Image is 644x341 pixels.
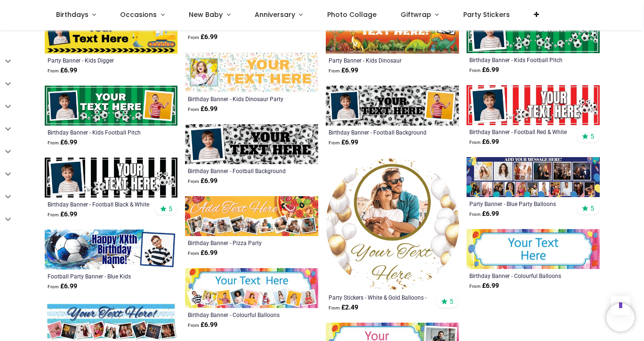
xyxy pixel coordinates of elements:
[469,209,499,219] strong: £ 6.99
[469,128,572,135] a: Birthday Banner - Football Red & White Stripes
[329,128,431,136] a: Birthday Banner - Football Background
[329,138,358,147] strong: £ 6.99
[185,196,318,236] img: Personalised Birthday Banner - Pizza Party - Custom Text & 9 Photo Upload
[120,10,157,19] span: Occasions
[48,200,150,208] a: Birthday Banner - Football Black & White Stripes
[188,248,217,258] strong: £ 6.99
[463,10,510,19] span: Party Stickers
[329,305,340,310] span: From
[590,204,594,213] span: 5
[188,104,217,114] strong: £ 6.99
[469,212,481,217] span: From
[188,176,217,186] strong: £ 6.99
[469,140,481,145] span: From
[326,158,459,291] img: Personalised Party Stickers - White & Gold Balloons - Custom Text - 1 Photo Upload
[56,10,89,19] span: Birthdays
[590,132,594,141] span: 5
[469,200,572,207] a: Party Banner - Blue Party Balloons Photo Collage
[467,229,600,269] img: Personalised Birthday Banner - Colourful Balloons - Add Text
[188,35,199,40] span: From
[606,303,635,332] iframe: Brevo live chat
[48,272,150,280] a: Football Party Banner - Blue Kids Football
[469,281,499,291] strong: £ 6.99
[188,251,199,256] span: From
[48,138,77,147] strong: £ 6.99
[467,13,600,53] img: Personalised Happy Birthday Banner - Kids Football Pitch Party - Custom Text & 1 Photo Upload
[188,107,199,112] span: From
[329,140,340,145] span: From
[467,157,600,197] img: Personalised Party Banner - Blue Party Balloons Photo Collage - 17 Photo Upload
[255,10,295,19] span: Anniversary
[469,68,481,73] span: From
[329,68,340,73] span: From
[48,56,150,64] a: Party Banner - Kids Digger
[45,158,178,198] img: Personalised Birthday Banner - Football Black & White Stripes - Custom Text & 1 Photo Upload
[401,10,431,19] span: Giftwrap
[469,137,499,147] strong: £ 6.99
[188,239,290,246] a: Birthday Banner - Pizza Party
[188,320,217,330] strong: £ 6.99
[48,212,59,217] span: From
[469,284,481,289] span: From
[45,14,178,54] img: Personalised Party Banner - Kids Digger - Custom Text & 1 Photo Upload
[329,303,358,312] strong: £ 2.49
[326,14,459,54] img: Personalised Party Banner - Kids Dinosaur - Custom Text & 1 Photo Upload
[467,85,600,125] img: Personalised Birthday Banner - Football Red & White Stripes - Custom Text & 1 Photo Upload
[48,210,77,219] strong: £ 6.99
[185,268,318,308] img: Personalised Birthday Banner - Colourful Balloons - Custom Text & 9 Photos
[185,52,318,92] img: Personalised Happy Birthday Banner - Kids Dinosaur Party Background - 1 Photo Upload
[48,284,59,289] span: From
[188,167,290,174] a: Birthday Banner - Football Background
[48,140,59,145] span: From
[48,66,77,75] strong: £ 6.99
[327,10,377,19] span: Photo Collage
[48,282,77,291] strong: £ 6.99
[48,68,59,73] span: From
[450,297,453,306] span: 5
[185,124,318,164] img: Personalised Happy Birthday Banner - Football Background - Custom Text & 1 Photo Upload
[469,56,572,63] a: Birthday Banner - Kids Football Pitch Party
[326,86,459,126] img: Personalised Happy Birthday Banner - Football Background - Custom Text & 2 Photo Upload
[188,179,199,184] span: From
[469,272,572,279] a: Birthday Banner - Colourful Balloons
[48,128,150,136] a: Birthday Banner - Kids Football Pitch Party
[189,10,223,19] span: New Baby
[188,95,290,103] a: Birthday Banner - Kids Dinosaur Party Background
[188,311,290,318] a: Birthday Banner - Colourful Balloons
[329,293,431,301] a: Party Stickers - White & Gold Balloons - Custom Text
[188,323,199,328] span: From
[45,86,178,126] img: Personalised Happy Birthday Banner - Kids Football Pitch Party - Custom Text & 2 Photo Upload
[188,32,217,42] strong: £ 6.99
[169,205,172,213] span: 5
[45,230,178,270] img: Personalised Football Party Banner - Blue Kids Football - Custom Text & 1 Photo
[469,65,499,75] strong: £ 6.99
[329,56,431,64] a: Party Banner - Kids Dinosaur
[329,66,358,75] strong: £ 6.99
